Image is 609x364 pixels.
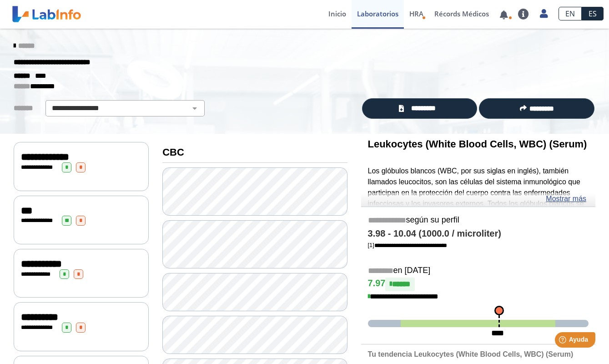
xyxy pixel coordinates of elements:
a: EN [559,7,582,20]
b: CBC [162,147,184,158]
a: Mostrar más [546,193,586,204]
p: Los glóbulos blancos (WBC, por sus siglas en inglés), también llamados leucocitos, son las célula... [368,166,589,318]
h4: 7.97 [368,278,589,291]
h4: 3.98 - 10.04 (1000.0 / microliter) [368,228,589,239]
iframe: Help widget launcher [528,329,599,354]
h5: según su perfil [368,215,589,226]
h5: en [DATE] [368,266,589,276]
a: ES [582,7,604,20]
span: HRA [409,9,423,18]
b: Tu tendencia Leukocytes (White Blood Cells, WBC) (Serum) [368,350,574,358]
a: [1] [368,242,447,248]
b: Leukocytes (White Blood Cells, WBC) (Serum) [368,138,587,150]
